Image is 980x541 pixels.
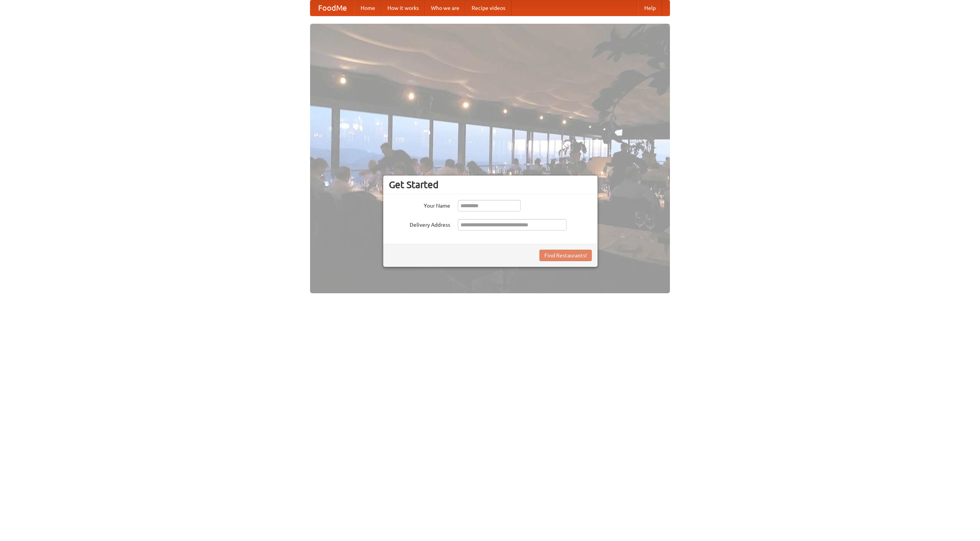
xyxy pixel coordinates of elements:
a: Recipe videos [465,0,511,16]
a: Who we are [425,0,465,16]
button: Find Restaurants! [539,250,592,261]
a: How it works [381,0,425,16]
label: Delivery Address [389,219,450,229]
h3: Get Started [389,179,592,190]
a: Home [354,0,381,16]
a: FoodMe [310,0,354,16]
a: Help [638,0,662,16]
label: Your Name [389,200,450,210]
